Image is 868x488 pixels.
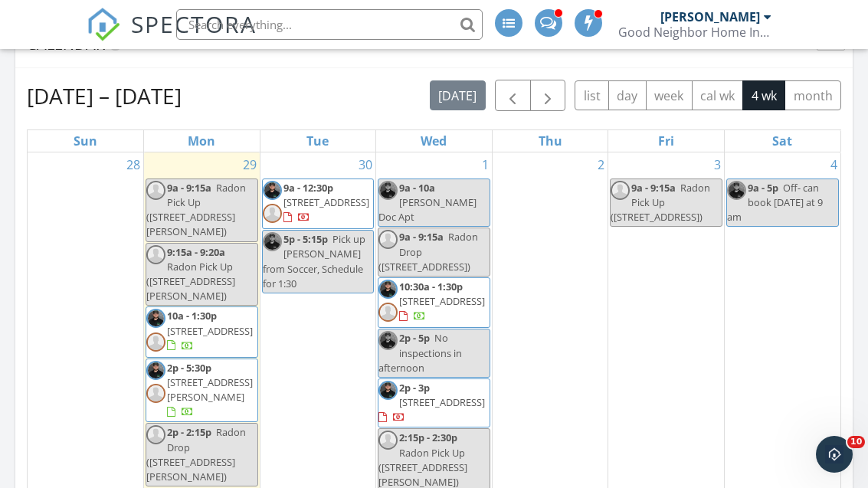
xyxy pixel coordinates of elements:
[355,152,375,177] a: Go to September 30, 2025
[655,130,677,152] a: Friday
[146,245,165,264] img: default-user-f0147aede5fd5fa78ca7ade42f37bd4542148d508eef1c3d3ea960f66861d68b.jpg
[399,230,444,244] span: 9a - 9:15a
[146,181,165,200] img: default-user-f0147aede5fd5fa78ca7ade42f37bd4542148d508eef1c3d3ea960f66861d68b.jpg
[399,181,435,195] span: 9a - 10a
[146,332,165,352] img: default-user-f0147aede5fd5fa78ca7ade42f37bd4542148d508eef1c3d3ea960f66861d68b.jpg
[530,80,566,111] button: Next
[123,152,143,177] a: Go to September 28, 2025
[608,80,647,110] button: day
[303,130,332,152] a: Tuesday
[378,303,398,322] img: default-user-f0147aede5fd5fa78ca7ade42f37bd4542148d508eef1c3d3ea960f66861d68b.jpg
[378,431,398,450] img: default-user-f0147aede5fd5fa78ca7ade42f37bd4542148d508eef1c3d3ea960f66861d68b.jpg
[87,8,120,41] img: The Best Home Inspection Software - Spectora
[618,25,771,40] div: Good Neighbor Home Inspections
[418,130,450,152] a: Wednesday
[176,9,483,40] input: Search everything...
[399,431,457,444] span: 2:15p - 2:30p
[816,436,853,473] iframe: Intercom live chat
[594,152,608,177] a: Go to October 2, 2025
[146,425,246,483] span: Radon Drop ([STREET_ADDRESS][PERSON_NAME])
[263,204,282,223] img: default-user-f0147aede5fd5fa78ca7ade42f37bd4542148d508eef1c3d3ea960f66861d68b.jpg
[146,260,235,303] span: Radon Pick Up ([STREET_ADDRESS][PERSON_NAME])
[283,195,369,209] span: [STREET_ADDRESS]
[727,181,746,200] img: headshots5.jpg
[399,280,463,293] span: 10:30a - 1:30p
[378,230,478,273] span: Radon Drop ([STREET_ADDRESS])
[263,232,365,290] span: Pick up [PERSON_NAME] from Soccer, Schedule for 1:30
[167,375,253,404] span: [STREET_ADDRESS][PERSON_NAME]
[146,306,258,357] a: 10a - 1:30p [STREET_ADDRESS]
[146,309,165,328] img: headshots5.jpg
[146,181,246,239] span: Radon Pick Up ([STREET_ADDRESS][PERSON_NAME])
[748,181,778,195] span: 9a - 5p
[399,381,430,395] span: 2p - 3p
[631,181,676,195] span: 9a - 9:15a
[263,181,282,200] img: headshots5.jpg
[87,21,257,53] a: SPECTORA
[378,277,490,328] a: 10:30a - 1:30p [STREET_ADDRESS]
[727,181,823,224] span: Off- can book [DATE] at 9 am
[378,378,490,428] a: 2p - 3p [STREET_ADDRESS]
[611,181,710,224] span: Radon Pick Up ([STREET_ADDRESS])
[575,80,609,110] button: list
[536,130,565,152] a: Thursday
[378,331,462,374] span: No inspections in afternoon
[784,80,841,110] button: month
[611,181,630,200] img: default-user-f0147aede5fd5fa78ca7ade42f37bd4542148d508eef1c3d3ea960f66861d68b.jpg
[692,80,744,110] button: cal wk
[146,359,258,423] a: 2p - 5:30p [STREET_ADDRESS][PERSON_NAME]
[167,181,211,195] span: 9a - 9:15a
[70,130,100,152] a: Sunday
[167,245,225,259] span: 9:15a - 9:20a
[167,309,253,352] a: 10a - 1:30p [STREET_ADDRESS]
[430,80,486,110] button: [DATE]
[283,181,333,195] span: 9a - 12:30p
[399,395,485,409] span: [STREET_ADDRESS]
[167,425,211,439] span: 2p - 2:15p
[769,130,795,152] a: Saturday
[240,152,260,177] a: Go to September 29, 2025
[827,152,840,177] a: Go to October 4, 2025
[399,331,430,345] span: 2p - 5p
[495,80,531,111] button: Previous
[263,232,282,251] img: headshots5.jpg
[378,280,398,299] img: headshots5.jpg
[378,381,485,424] a: 2p - 3p [STREET_ADDRESS]
[167,309,217,323] span: 10a - 1:30p
[146,425,165,444] img: default-user-f0147aede5fd5fa78ca7ade42f37bd4542148d508eef1c3d3ea960f66861d68b.jpg
[660,9,760,25] div: [PERSON_NAME]
[167,361,253,419] a: 2p - 5:30p [STREET_ADDRESS][PERSON_NAME]
[399,280,485,323] a: 10:30a - 1:30p [STREET_ADDRESS]
[283,232,328,246] span: 5p - 5:15p
[399,294,485,308] span: [STREET_ADDRESS]
[146,361,165,380] img: headshots5.jpg
[283,181,369,224] a: 9a - 12:30p [STREET_ADDRESS]
[167,361,211,375] span: 2p - 5:30p
[378,381,398,400] img: headshots5.jpg
[742,80,785,110] button: 4 wk
[131,8,257,40] span: SPECTORA
[378,230,398,249] img: default-user-f0147aede5fd5fa78ca7ade42f37bd4542148d508eef1c3d3ea960f66861d68b.jpg
[146,384,165,403] img: default-user-f0147aede5fd5fa78ca7ade42f37bd4542148d508eef1c3d3ea960f66861d68b.jpg
[479,152,492,177] a: Go to October 1, 2025
[378,181,398,200] img: headshots5.jpg
[378,331,398,350] img: headshots5.jpg
[167,324,253,338] span: [STREET_ADDRESS]
[711,152,724,177] a: Go to October 3, 2025
[847,436,865,448] span: 10
[646,80,693,110] button: week
[27,80,182,111] h2: [DATE] – [DATE]
[378,195,477,224] span: [PERSON_NAME] Doc Apt
[262,178,375,229] a: 9a - 12:30p [STREET_ADDRESS]
[185,130,218,152] a: Monday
